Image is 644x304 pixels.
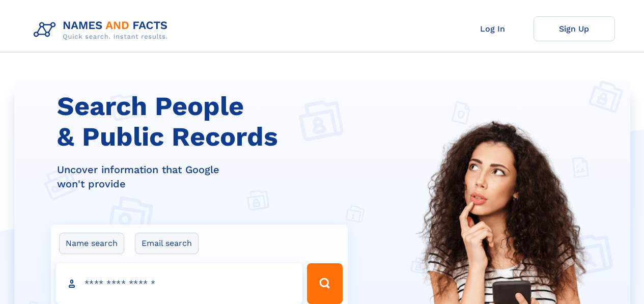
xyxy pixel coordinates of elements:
[307,263,343,304] button: Search Button
[534,16,615,41] a: Sign Up
[57,162,354,191] div: Uncover information that Google won't provide
[135,233,199,254] label: Email search
[452,16,534,41] a: Log In
[30,16,176,44] img: Logo Names and Facts
[57,91,354,152] h1: Search People & Public Records
[56,263,302,304] input: search input
[59,233,124,254] label: Name search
